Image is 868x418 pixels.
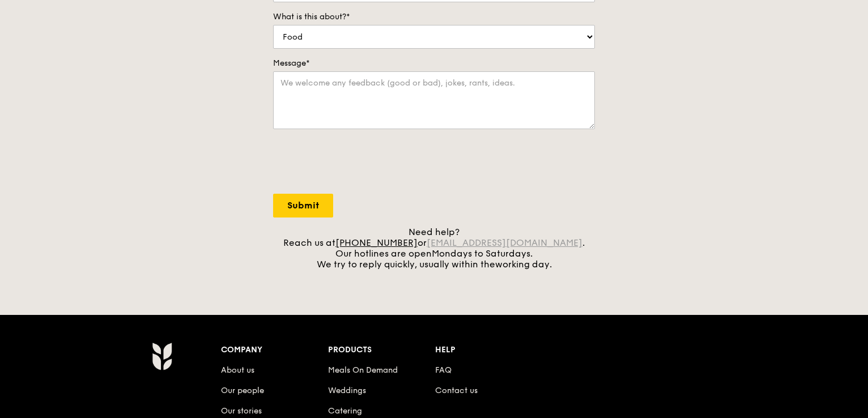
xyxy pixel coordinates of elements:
div: Products [328,342,435,358]
input: Submit [273,194,333,217]
a: Contact us [435,386,478,395]
a: Weddings [328,386,366,395]
a: [PHONE_NUMBER] [335,237,418,248]
a: Our people [221,386,264,395]
span: Mondays to Saturdays. [432,248,533,259]
a: About us [221,365,254,375]
iframe: reCAPTCHA [273,140,445,185]
a: Catering [328,406,362,416]
span: working day. [495,259,552,270]
label: Message* [273,58,595,69]
div: Need help? Reach us at or . Our hotlines are open We try to reply quickly, usually within the [273,227,595,270]
label: What is this about?* [273,11,595,23]
a: Meals On Demand [328,365,398,375]
div: Company [221,342,328,358]
div: Help [435,342,542,358]
a: [EMAIL_ADDRESS][DOMAIN_NAME] [427,237,582,248]
a: FAQ [435,365,452,375]
img: Grain [152,342,172,370]
a: Our stories [221,406,262,416]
